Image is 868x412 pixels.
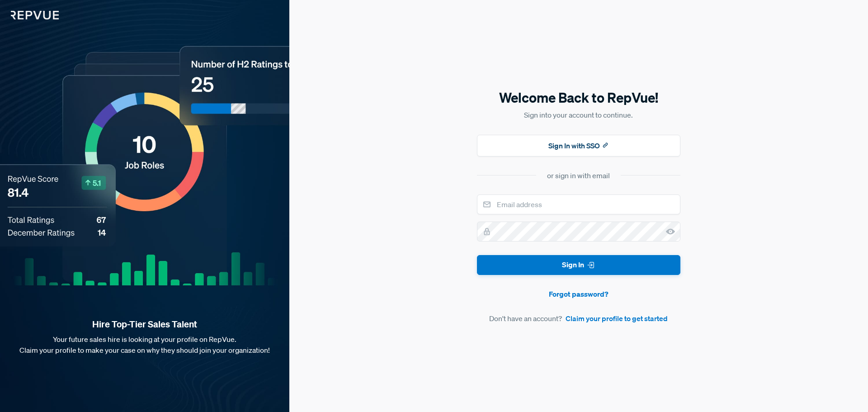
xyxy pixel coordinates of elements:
[477,313,680,324] article: Don't have an account?
[477,88,680,107] h5: Welcome Back to RepVue!
[547,170,610,181] div: or sign in with email
[14,318,275,330] strong: Hire Top-Tier Sales Talent
[477,289,680,299] a: Forgot password?
[477,135,680,156] button: Sign In with SSO
[566,313,668,324] a: Claim your profile to get started
[14,334,275,355] p: Your future sales hire is looking at your profile on RepVue. Claim your profile to make your case...
[477,194,680,214] input: Email address
[477,255,680,275] button: Sign In
[477,109,680,120] p: Sign into your account to continue.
